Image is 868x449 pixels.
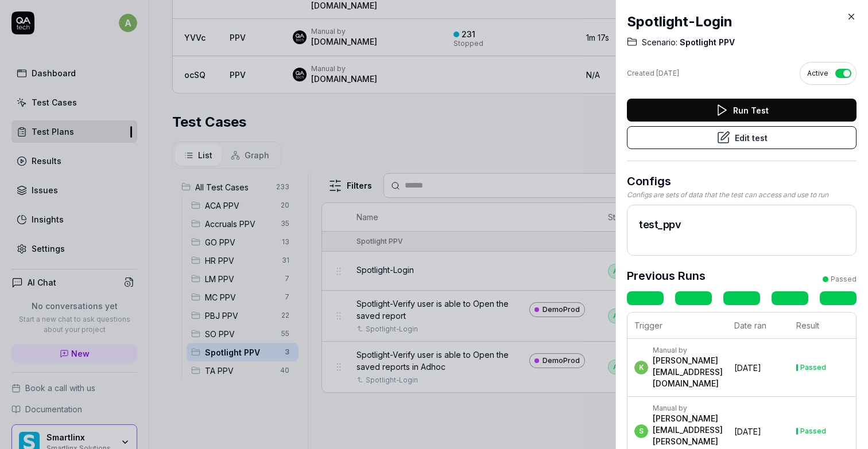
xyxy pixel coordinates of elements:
[627,190,857,200] div: Configs are sets of data that the test can access and use to run
[800,364,826,371] div: Passed
[642,37,677,48] span: Scenario:
[627,11,857,32] h2: Spotlight-Login
[800,428,826,435] div: Passed
[627,126,857,149] button: Edit test
[807,68,828,79] span: Active
[627,99,857,122] button: Run Test
[734,427,761,436] time: [DATE]
[734,363,761,373] time: [DATE]
[634,361,648,374] span: k
[653,346,723,355] div: Manual by
[627,173,857,190] h3: Configs
[656,69,679,77] time: [DATE]
[639,217,844,232] h2: test_ppv
[653,355,723,389] div: [PERSON_NAME][EMAIL_ADDRESS][DOMAIN_NAME]
[789,313,856,339] th: Result
[627,313,727,339] th: Trigger
[677,37,735,48] span: Spotlight PPV
[634,424,648,438] span: s
[627,68,679,79] div: Created
[653,404,723,413] div: Manual by
[727,313,789,339] th: Date ran
[831,274,857,284] div: Passed
[627,267,706,284] h3: Previous Runs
